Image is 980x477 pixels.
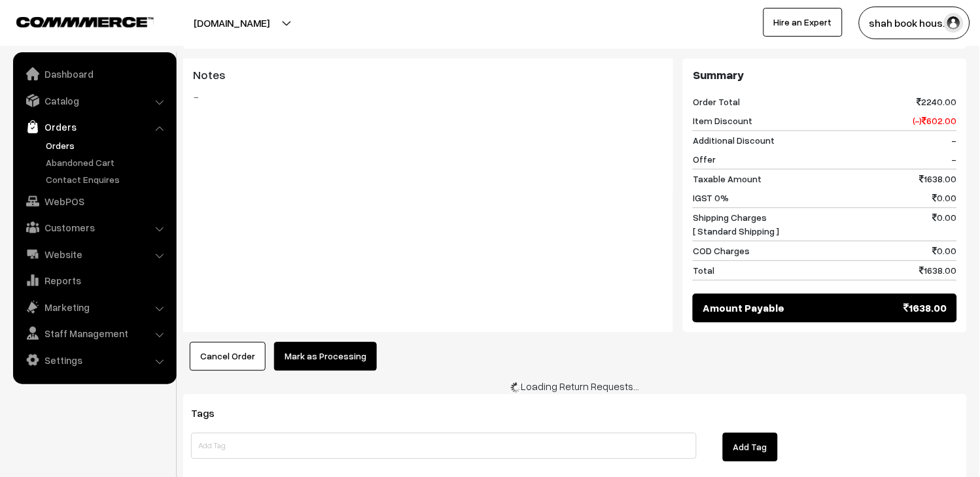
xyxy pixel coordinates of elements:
a: WebPOS [16,189,172,213]
span: COD Charges [693,244,750,257]
div: Loading Return Requests… [183,378,967,394]
a: Catalog [16,89,172,112]
img: COMMMERCE [16,17,154,27]
button: Mark as Processing [274,342,377,370]
a: Contact Enquires [43,173,172,186]
span: IGST 0% [693,191,729,205]
h3: Notes [193,68,663,82]
span: Total [693,263,714,277]
h3: Summary [693,68,957,82]
span: - [952,133,957,147]
span: (-) 602.00 [913,114,957,127]
span: 1638.00 [920,172,957,186]
span: 1638.00 [920,263,957,277]
span: 1638.00 [904,300,947,316]
button: [DOMAIN_NAME] [148,7,315,39]
a: Settings [16,348,172,372]
a: Hire an Expert [763,8,843,37]
a: Staff Management [16,321,172,345]
span: Tags [191,406,230,419]
img: ajax-load-sm.gif [511,382,521,393]
a: Orders [16,115,172,139]
button: shah book hous… [859,7,970,39]
blockquote: - [193,89,663,105]
a: Dashboard [16,62,172,86]
a: Orders [43,139,172,152]
span: 2240.00 [917,95,957,108]
button: Cancel Order [190,342,266,370]
a: Reports [16,269,172,292]
span: Order Total [693,95,740,108]
a: Marketing [16,295,172,319]
span: Amount Payable [703,300,784,316]
span: Additional Discount [693,133,775,147]
span: Item Discount [693,114,752,127]
span: 0.00 [933,210,957,238]
span: 0.00 [933,244,957,257]
a: COMMMERCE [16,13,131,29]
span: Taxable Amount [693,172,761,186]
span: Shipping Charges [ Standard Shipping ] [693,210,779,238]
a: Customers [16,216,172,239]
input: Add Tag [191,433,697,459]
button: Add Tag [723,433,778,461]
span: - [952,152,957,166]
span: Offer [693,152,716,166]
a: Abandoned Cart [43,156,172,169]
a: Website [16,242,172,266]
span: 0.00 [933,191,957,205]
img: user [944,13,964,33]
